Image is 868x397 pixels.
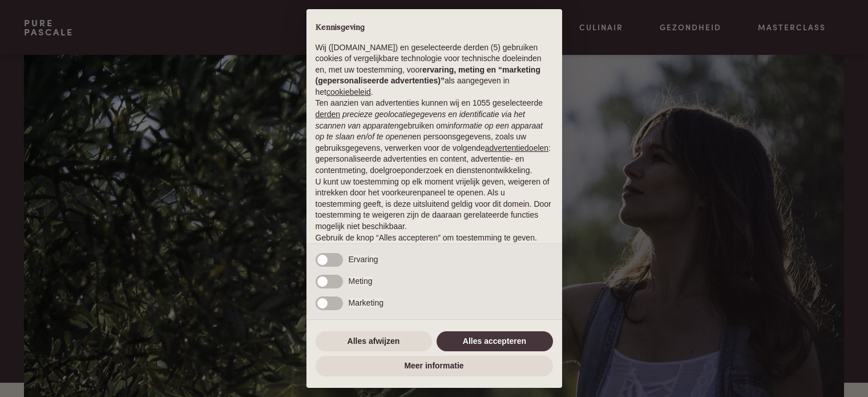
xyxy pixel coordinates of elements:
[349,276,373,286] span: Meting
[316,121,543,142] em: informatie op een apparaat op te slaan en/of te openen
[316,109,341,121] button: derden
[316,232,553,266] p: Gebruik de knop “Alles accepteren” om toestemming te geven. Gebruik de knop “Alles afwijzen” om d...
[316,356,553,376] button: Meer informatie
[349,298,383,307] span: Marketing
[485,143,548,154] button: advertentiedoelen
[349,255,378,264] span: Ervaring
[326,87,371,97] a: cookiebeleid
[316,177,553,232] p: U kunt uw toestemming op elk moment vrijelijk geven, weigeren of intrekken door het voorkeurenpan...
[316,65,540,86] strong: ervaring, meting en “marketing (gepersonaliseerde advertenties)”
[316,98,553,176] p: Ten aanzien van advertenties kunnen wij en 1055 geselecteerde gebruiken om en persoonsgegevens, z...
[316,23,553,33] h2: Kennisgeving
[316,110,525,130] em: precieze geolocatiegegevens en identificatie via het scannen van apparaten
[316,42,553,98] p: Wij ([DOMAIN_NAME]) en geselecteerde derden (5) gebruiken cookies of vergelijkbare technologie vo...
[437,331,553,352] button: Alles accepteren
[316,331,432,352] button: Alles afwijzen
